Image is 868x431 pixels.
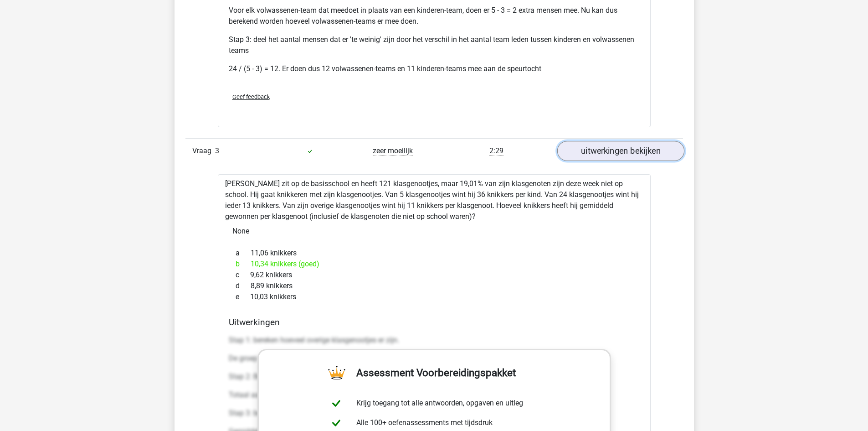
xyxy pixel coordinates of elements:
[373,146,413,156] span: zeer moeilijk
[229,5,640,27] p: Voor elk volwassenen-team dat meedoet in plaats van een kinderen-team, doen er 5 - 3 = 2 extra me...
[229,335,640,346] p: Stap 1: bereken hoeveel overige klasgenootjes er zijn.
[489,146,503,156] span: 2:29
[236,291,250,302] span: e
[229,291,640,302] div: 10,03 knikkers
[236,259,251,270] span: b
[229,270,640,280] div: 9,62 knikkers
[229,63,640,74] p: 24 / (5 - 3) = 12. Er doen dus 12 volwassenen-teams en 11 kinderen-teams mee aan de speurtocht
[236,270,250,280] span: c
[229,389,640,400] p: Totaal aantal gewonnen knikkers: 5 * 36 + 24 * 13 + 69 * 11 = 1251 knikkers
[229,259,640,270] div: 10,34 knikkers (goed)
[236,248,251,259] span: a
[236,280,251,291] span: d
[229,280,640,291] div: 8,89 knikkers
[229,371,640,382] p: Stap 2: Bereken hoeveel knikkers er in totaal zijn gewonnen.
[229,408,640,419] p: Stap 3: bereken hoeveel knikkers er gemiddeld zijn gewonnen per klasgenootje.
[229,353,640,364] p: De groep 'overige klasgenootjes' bestaat uit 121 * (1 - 19,01%) - 5 - 24 = 69 klasgenootjes.
[229,317,640,327] h4: Uitwerkingen
[229,34,640,56] p: Stap 3: deel het aantal mensen dat er 'te weinig' zijn door het verschil in het aantal team leden...
[557,141,684,161] a: uitwerkingen bekijken
[215,146,219,155] span: 3
[192,145,215,156] span: Vraag
[225,222,643,240] div: None
[229,248,640,259] div: 11,06 knikkers
[232,93,270,100] span: Geef feedback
